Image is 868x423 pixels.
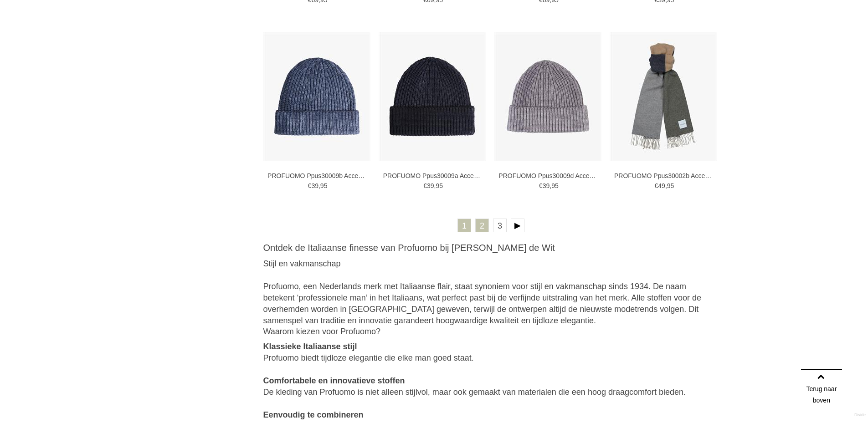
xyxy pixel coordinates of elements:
a: PROFUOMO Ppus30009a Accessoires [383,172,483,180]
span: 39 [427,182,434,189]
img: PROFUOMO Ppus30009a Accessoires [379,32,486,161]
span: 49 [658,182,665,189]
a: PROFUOMO Ppus30002b Accessoires [614,172,714,180]
span: € [308,182,312,189]
img: PROFUOMO Ppus30009b Accessoires [263,32,370,161]
a: 3 [493,219,507,232]
a: PROFUOMO Ppus30009b Accessoires [267,172,368,180]
b: Comfortabele en innovatieve stoffen [263,376,405,385]
span: 39 [311,182,318,189]
h3: Waarom kiezen voor Profuomo? [263,326,719,336]
a: Divide [854,409,866,421]
span: 95 [320,182,328,189]
span: 95 [551,182,559,189]
span: , [318,182,320,189]
span: € [423,182,427,189]
img: PROFUOMO Ppus30002b Accessoires [610,32,717,161]
b: Klassieke Italiaanse stijl [263,342,357,351]
span: € [655,182,658,189]
span: , [434,182,436,189]
img: PROFUOMO Ppus30009d Accessoires [494,32,601,161]
span: € [539,182,543,189]
a: PROFUOMO Ppus30009d Accessoires [498,172,599,180]
a: 1 [457,219,471,232]
a: 2 [475,219,489,232]
span: 95 [436,182,443,189]
span: , [550,182,551,189]
span: 39 [543,182,550,189]
span: , [665,182,667,189]
h2: Ontdek de Italiaanse finesse van Profuomo bij [PERSON_NAME] de Wit [263,242,719,254]
span: 95 [667,182,674,189]
a: Terug naar boven [801,369,842,410]
b: Eenvoudig te combineren [263,410,364,419]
